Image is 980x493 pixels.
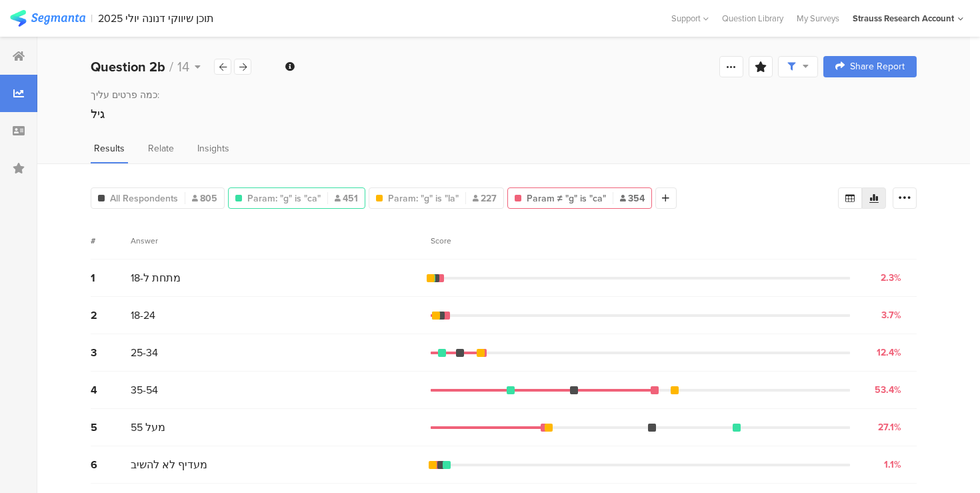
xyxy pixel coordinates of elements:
span: Param ≠ "g" is "ca" [527,191,606,205]
div: 53.4% [875,383,901,397]
span: 805 [192,191,217,205]
div: Score [431,235,459,247]
div: 3.7% [881,308,901,322]
span: Share Report [850,62,905,71]
span: 451 [335,191,358,205]
span: 35-54 [131,382,158,398]
span: 354 [620,191,645,205]
div: # [91,235,131,247]
a: Question Library [715,12,790,25]
span: / [169,57,173,77]
div: כמה פרטים עליך: [91,88,917,102]
span: 25-34 [131,345,158,360]
div: 6 [91,457,131,472]
span: Insights [197,141,229,155]
div: Strauss Research Account [853,12,954,25]
span: מתחת ל-18 [131,270,181,286]
div: 1.1% [884,458,901,472]
span: 18-24 [131,308,155,323]
div: 2 [91,308,131,323]
div: 27.1% [878,420,901,434]
span: Param: "g" is "ca" [247,191,321,205]
div: תוכן שיווקי דנונה יולי 2025 [98,12,214,25]
div: 5 [91,420,131,435]
div: | [91,11,93,26]
span: 227 [473,191,497,205]
a: My Surveys [790,12,846,25]
span: מעל 55 [131,420,165,435]
span: Param: "g" is "la" [388,191,459,205]
div: 4 [91,382,131,398]
div: 3 [91,345,131,360]
span: מעדיף לא להשיב [131,457,207,472]
div: 12.4% [877,346,901,360]
span: All Respondents [110,191,178,205]
span: 14 [177,57,189,77]
div: גיל [91,105,917,123]
span: Results [94,141,125,155]
div: Support [671,8,709,29]
div: Answer [131,235,158,247]
span: Relate [148,141,174,155]
b: Question 2b [91,57,165,77]
img: segmanta logo [10,10,85,27]
div: 1 [91,270,131,286]
div: 2.3% [881,271,901,285]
